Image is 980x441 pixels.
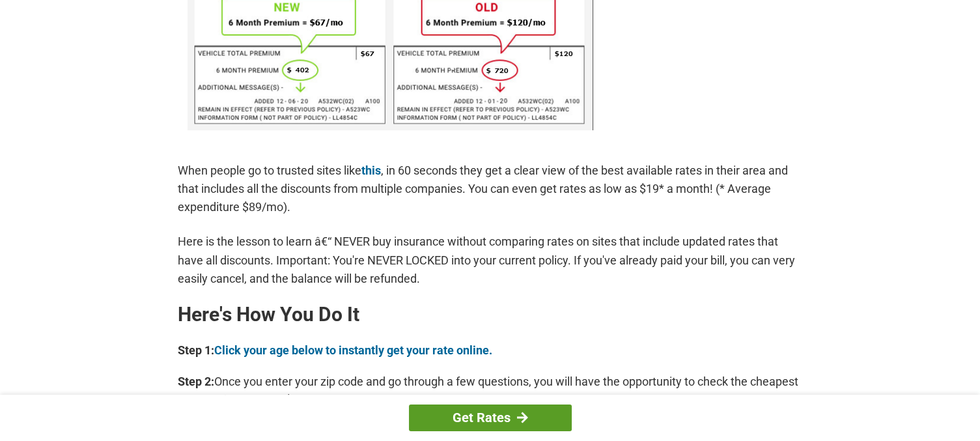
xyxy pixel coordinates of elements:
a: Get Rates [409,405,572,431]
b: Step 2: [178,375,214,388]
p: Here is the lesson to learn â€“ NEVER buy insurance without comparing rates on sites that include... [178,233,803,287]
a: this [361,164,381,177]
h2: Here's How You Do It [178,304,803,325]
p: When people go to trusted sites like , in 60 seconds they get a clear view of the best available ... [178,162,803,216]
a: Click your age below to instantly get your rate online. [214,343,492,357]
p: Once you enter your zip code and go through a few questions, you will have the opportunity to che... [178,373,803,409]
b: Step 1: [178,343,214,357]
